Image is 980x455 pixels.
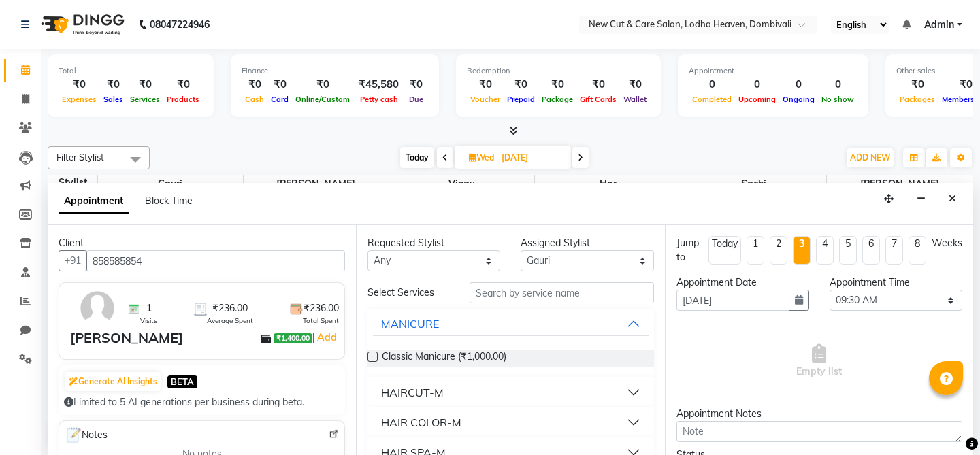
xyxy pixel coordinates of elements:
[406,95,427,104] span: Due
[850,152,890,163] span: ADD NEW
[274,333,312,344] span: ₹1,400.00
[747,236,764,265] li: 1
[681,175,826,192] span: Sachi
[146,301,152,316] span: 1
[796,344,842,379] span: Empty list
[404,77,428,92] div: ₹0
[620,95,650,104] span: Wallet
[793,236,811,265] li: 3
[538,95,576,104] span: Package
[163,95,203,104] span: Products
[140,316,157,326] span: Visits
[353,77,404,92] div: ₹45,580
[86,250,345,271] input: Search by Name/Mobile/Email/Code
[504,77,538,92] div: ₹0
[59,95,100,104] span: Expenses
[400,147,434,168] span: Today
[207,316,253,326] span: Average Spent
[65,426,108,444] span: Notes
[735,77,779,92] div: 0
[389,175,534,192] span: Vinay
[242,77,267,92] div: ₹0
[59,236,345,250] div: Client
[818,77,857,92] div: 0
[839,236,857,265] li: 5
[470,282,653,303] input: Search by service name
[373,311,648,336] button: MANICURE
[816,236,834,265] li: 4
[467,65,650,77] div: Redemption
[381,384,444,401] div: HAIRCUT-M
[78,288,117,328] img: avatar
[292,77,353,92] div: ₹0
[127,77,163,92] div: ₹0
[576,77,620,92] div: ₹0
[576,95,620,104] span: Gift Cards
[98,175,243,192] span: Gauri
[676,290,789,311] input: yyyy-mm-dd
[885,236,903,265] li: 7
[909,236,926,265] li: 8
[212,301,248,316] span: ₹236.00
[267,77,292,92] div: ₹0
[312,329,339,346] span: |
[304,301,339,316] span: ₹236.00
[521,236,653,250] div: Assigned Stylist
[932,236,962,250] div: Weeks
[242,95,267,104] span: Cash
[689,77,735,92] div: 0
[357,95,402,104] span: Petty cash
[827,175,973,192] span: [PERSON_NAME]
[779,95,818,104] span: Ongoing
[465,152,497,163] span: Wed
[56,152,104,163] span: Filter Stylist
[357,286,459,300] div: Select Services
[676,236,703,265] div: Jump to
[48,175,97,190] div: Stylist
[689,65,857,77] div: Appointment
[467,95,504,104] span: Voucher
[535,175,680,192] span: Har
[381,414,461,431] div: HAIR COLOR-M
[382,350,506,367] span: Classic Manicure (₹1,000.00)
[267,95,292,104] span: Card
[676,275,809,290] div: Appointment Date
[847,148,894,167] button: ADD NEW
[467,77,504,92] div: ₹0
[59,65,203,77] div: Total
[712,237,738,251] div: Today
[735,95,779,104] span: Upcoming
[100,95,127,104] span: Sales
[367,236,500,250] div: Requested Stylist
[923,401,966,441] iframe: chat widget
[315,329,339,346] a: Add
[676,407,962,421] div: Appointment Notes
[100,77,127,92] div: ₹0
[59,189,129,214] span: Appointment
[779,77,818,92] div: 0
[620,77,650,92] div: ₹0
[504,95,538,104] span: Prepaid
[924,18,954,32] span: Admin
[70,328,183,348] div: [PERSON_NAME]
[65,372,161,391] button: Generate AI Insights
[163,77,203,92] div: ₹0
[896,95,938,104] span: Packages
[59,77,100,92] div: ₹0
[242,65,428,77] div: Finance
[373,380,648,405] button: HAIRCUT-M
[150,5,210,44] b: 08047224946
[770,236,787,265] li: 2
[497,148,566,168] input: 2025-09-24
[35,5,128,44] img: logo
[127,95,163,104] span: Services
[862,236,880,265] li: 6
[689,95,735,104] span: Completed
[538,77,576,92] div: ₹0
[59,250,87,271] button: +91
[244,175,389,192] span: [PERSON_NAME]
[818,95,857,104] span: No show
[896,77,938,92] div: ₹0
[292,95,353,104] span: Online/Custom
[303,316,339,326] span: Total Spent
